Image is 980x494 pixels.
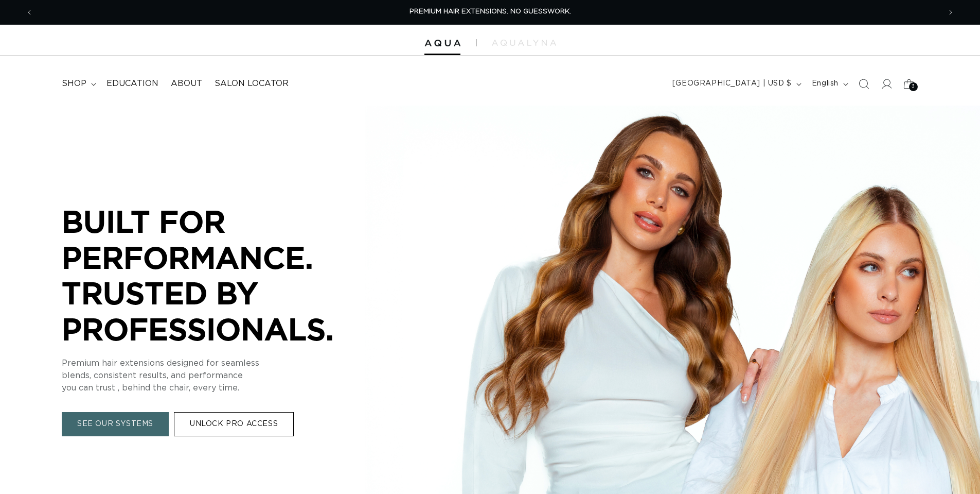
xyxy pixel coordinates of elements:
[215,78,289,89] span: Salon Locator
[208,72,295,95] a: Salon Locator
[812,78,839,89] span: English
[852,73,875,95] summary: Search
[62,413,169,437] a: SEE OUR SYSTEMS
[56,72,100,95] summary: shop
[174,413,294,437] a: UNLOCK PRO ACCESS
[62,78,86,89] span: shop
[492,40,556,46] img: aqualyna.com
[672,78,792,89] span: [GEOGRAPHIC_DATA] | USD $
[939,3,962,22] button: Next announcement
[62,382,370,395] p: you can trust , behind the chair, every time.
[424,40,460,47] img: Aqua Hair Extensions
[409,8,571,15] span: PREMIUM HAIR EXTENSIONS. NO GUESSWORK.
[912,82,915,91] span: 3
[62,370,370,382] p: blends, consistent results, and performance
[106,78,158,89] span: Education
[100,72,165,95] a: Education
[62,203,370,347] p: BUILT FOR PERFORMANCE. TRUSTED BY PROFESSIONALS.
[806,74,852,94] button: English
[18,3,41,22] button: Previous announcement
[62,357,370,370] p: Premium hair extensions designed for seamless
[171,78,202,89] span: About
[165,72,208,95] a: About
[666,74,806,94] button: [GEOGRAPHIC_DATA] | USD $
